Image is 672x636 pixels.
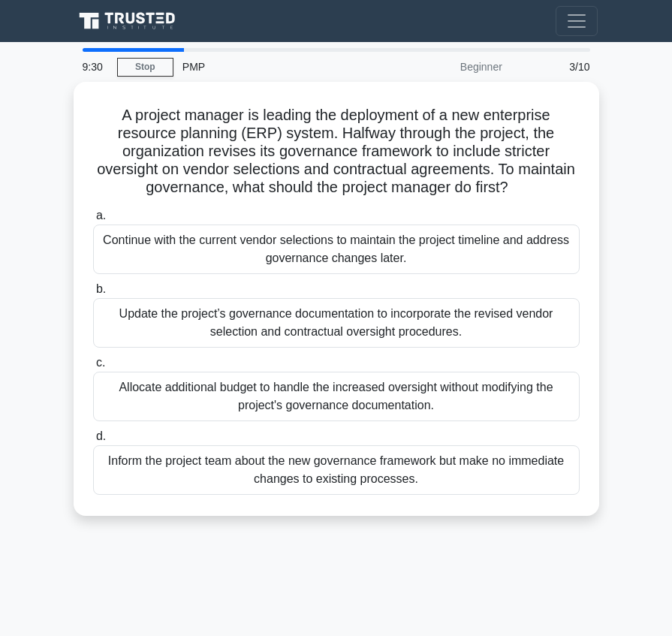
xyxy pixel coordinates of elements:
div: Inform the project team about the new governance framework but make no immediate changes to exist... [93,445,580,495]
a: Stop [117,58,173,77]
div: 9:30 [74,52,117,82]
div: Continue with the current vendor selections to maintain the project timeline and address governan... [93,225,580,274]
div: Update the project’s governance documentation to incorporate the revised vendor selection and con... [93,298,580,348]
span: a. [96,209,106,222]
span: b. [96,282,106,295]
div: PMP [173,52,380,82]
h5: A project manager is leading the deployment of a new enterprise resource planning (ERP) system. H... [92,106,581,197]
button: Toggle navigation [556,6,598,36]
div: Beginner [380,52,511,82]
span: d. [96,430,106,442]
div: 3/10 [511,52,599,82]
div: Allocate additional budget to handle the increased oversight without modifying the project's gove... [93,372,580,421]
span: c. [96,356,105,369]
